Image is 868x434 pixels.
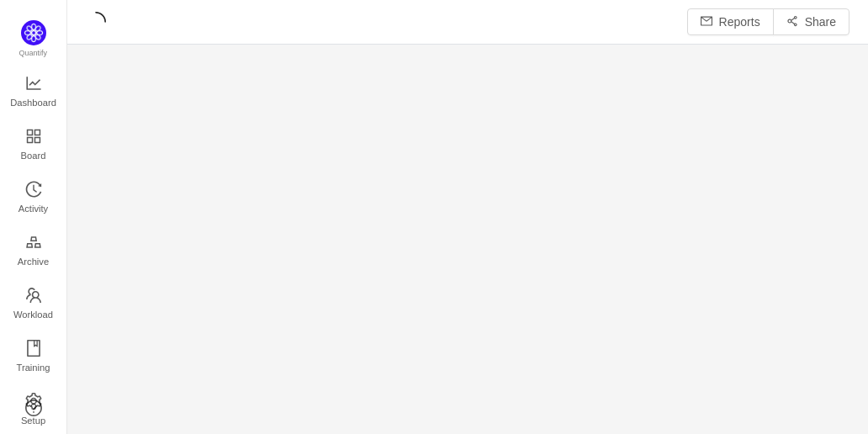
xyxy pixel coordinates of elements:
button: icon: mailReports [687,8,774,35]
a: Activity [25,182,42,215]
a: Training [25,341,42,374]
a: Workload [25,288,42,321]
a: Dashboard [25,76,42,109]
span: Training [16,351,50,384]
button: icon: share-altShare [773,8,849,35]
i: icon: history [25,181,42,198]
span: Quantify [19,49,48,57]
span: Activity [19,192,48,225]
i: icon: gold [25,234,42,251]
i: icon: line-chart [25,75,42,92]
a: Archive [25,235,42,268]
i: icon: team [25,287,42,304]
span: Board [21,139,46,172]
i: icon: appstore [25,128,42,145]
i: icon: book [25,340,42,357]
i: icon: loading [86,12,106,32]
span: Dashboard [10,86,56,119]
span: Workload [13,298,53,331]
span: Archive [18,245,49,278]
a: Board [25,129,42,162]
a: icon: question-circle [25,400,42,416]
img: Quantify [21,20,46,45]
